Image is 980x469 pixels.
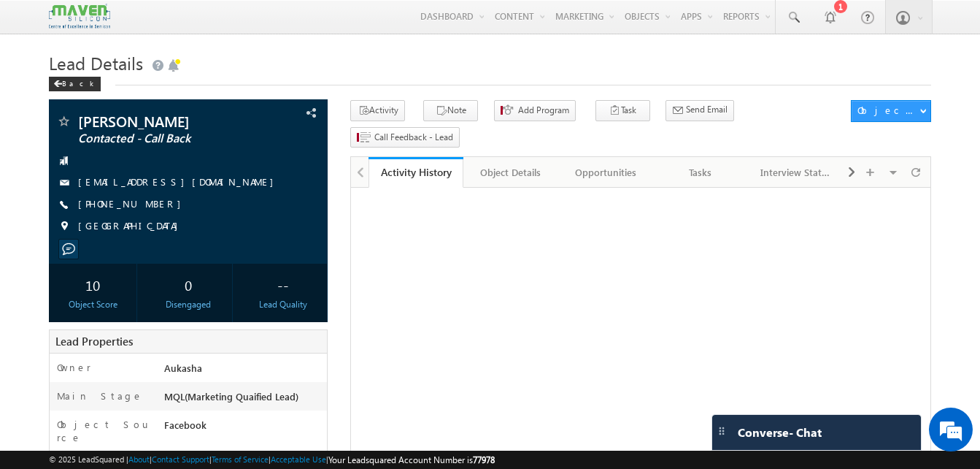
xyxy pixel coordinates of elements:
button: Task [595,100,650,121]
span: Converse - Chat [738,426,822,439]
label: Main Stage [57,389,143,403]
label: Owner [57,361,91,374]
button: Object Actions [851,100,931,122]
span: [GEOGRAPHIC_DATA] [78,219,185,234]
div: Facebook [161,418,327,438]
div: Interview Status [760,164,830,181]
div: Lead Quality [243,298,323,311]
a: Activity History [369,157,463,188]
span: [PHONE_NUMBER] [78,197,188,212]
a: Back [49,76,108,88]
img: carter-drag [716,425,728,437]
div: MQL(Marketing Quaified Lead) [161,389,327,410]
span: © 2025 LeadSquared | | | | | [49,453,495,467]
span: Lead Properties [55,334,133,348]
span: [PERSON_NAME] [78,114,250,129]
span: Aukasha [164,362,202,374]
a: Tasks [654,157,749,188]
div: 10 [53,271,133,298]
div: Object Actions [857,104,919,117]
div: Tasks [665,164,736,181]
button: Note [423,100,478,121]
span: 77978 [473,454,495,465]
div: Disengaged [148,298,228,311]
img: Custom Logo [49,4,110,29]
span: Lead Details [49,51,143,75]
a: Opportunities [559,157,654,188]
div: 0 [148,271,228,298]
a: Terms of Service [212,454,269,464]
a: Contact Support [152,454,209,464]
a: Interview Status [749,157,844,188]
label: Object Source [57,418,150,444]
a: Object Details [463,157,558,188]
div: Opportunities [571,164,641,181]
button: Add Program [494,100,576,121]
button: Send Email [665,100,734,121]
span: Call Feedback - Lead [374,131,453,144]
button: Activity [350,100,405,121]
button: Call Feedback - Lead [350,127,460,148]
a: About [128,454,150,464]
div: Object Score [53,298,133,311]
a: Acceptable Use [271,454,326,464]
div: Back [49,77,101,91]
span: Contacted - Call Back [78,131,250,146]
div: Object Details [475,164,545,181]
div: Activity History [379,165,452,179]
div: -- [243,271,323,298]
span: Your Leadsquared Account Number is [328,454,495,465]
span: Send Email [686,103,728,116]
a: [EMAIL_ADDRESS][DOMAIN_NAME] [78,175,281,188]
span: Add Program [518,104,569,117]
